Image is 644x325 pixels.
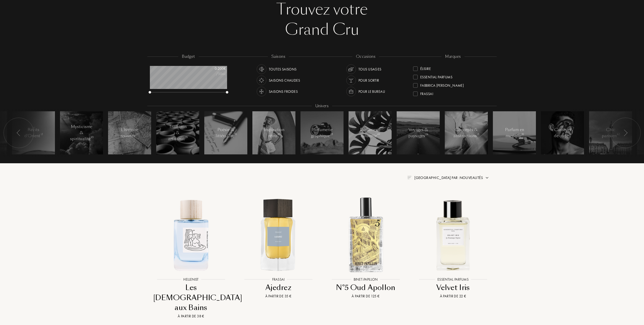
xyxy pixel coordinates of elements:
img: Velvet Iris Essential Parfums [414,195,492,274]
img: usage_occasion_all_white.svg [348,66,355,73]
div: Casseurs de code [552,127,573,139]
div: Parfumerie graphique [311,127,333,139]
img: arr_left.svg [623,130,628,136]
div: À partir de 22 € [415,294,491,299]
div: Frassai [420,89,433,96]
img: filter_by.png [407,176,411,179]
a: N°5 Oud Apollon Binet-PapillonBinet-PapillonN°5 Oud ApollonÀ partir de 125 € [326,190,406,305]
div: Grand Cru [151,20,493,40]
span: 79 [185,136,188,139]
img: Les Dieux aux Bains Hellenist [152,195,230,274]
div: budget [178,54,199,60]
div: À partir de 35 € [240,294,316,299]
div: Les [DEMOGRAPHIC_DATA] aux Bains [153,283,229,313]
div: Toutes saisons [269,64,297,74]
img: usage_occasion_work_white.svg [348,88,355,95]
div: 0 - 200 € [200,66,226,71]
a: Ajedrez FrassaiFrassaiAjedrezÀ partir de 35 € [238,190,318,305]
div: Saisons froides [269,87,298,96]
div: Pour le bureau [358,87,385,96]
div: Poésie & littérature [215,127,237,139]
div: Tradition & artisanat [167,124,189,142]
img: Ajedrez Frassai [239,195,318,274]
div: Voyages & paysages [408,127,429,139]
img: usage_season_cold_white.svg [258,88,265,95]
div: À partir de 38 € [153,314,229,319]
div: saisons [268,54,289,60]
img: arrow.png [485,176,489,180]
div: /50mL [200,71,226,77]
div: Fabbrica [PERSON_NAME] [420,81,464,88]
span: 24 [425,133,428,136]
span: 45 [277,133,280,136]
div: Goldfield & Banks [420,98,453,105]
div: Concepts & abstractions [453,127,479,139]
div: marques [441,54,464,60]
img: usage_season_hot_white.svg [258,77,265,84]
div: occasions [352,54,379,60]
span: 14 [569,133,571,136]
span: 10 [91,136,93,139]
span: [GEOGRAPHIC_DATA] par : Nouveautés [414,175,483,180]
div: Parfumerie naturelle [359,127,381,139]
img: usage_occasion_party_white.svg [348,77,355,84]
span: 13 [477,133,479,136]
span: 49 [377,133,380,136]
div: À partir de 125 € [328,294,404,299]
div: L'histoire revisitée [119,127,140,139]
img: usage_season_average_white.svg [258,66,265,73]
div: Inspiration rétro [263,127,285,139]
div: Tous usages [358,64,381,74]
div: Parfum en musique [504,127,525,139]
a: Velvet Iris Essential ParfumsEssential ParfumsVelvet IrisÀ partir de 22 € [413,190,493,305]
div: Essential Parfums [420,73,452,80]
span: 15 [234,133,237,136]
span: 18 [521,133,524,136]
span: 23 [330,133,333,136]
img: arr_left.svg [17,130,21,136]
div: Saisons chaudes [269,76,300,85]
div: Mysticisme & spiritualité [70,124,93,142]
img: N°5 Oud Apollon Binet-Papillon [326,195,405,274]
div: Pour sortir [358,76,379,85]
div: Élisire [420,64,431,71]
span: 20 [136,133,139,136]
div: Univers [312,103,332,109]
